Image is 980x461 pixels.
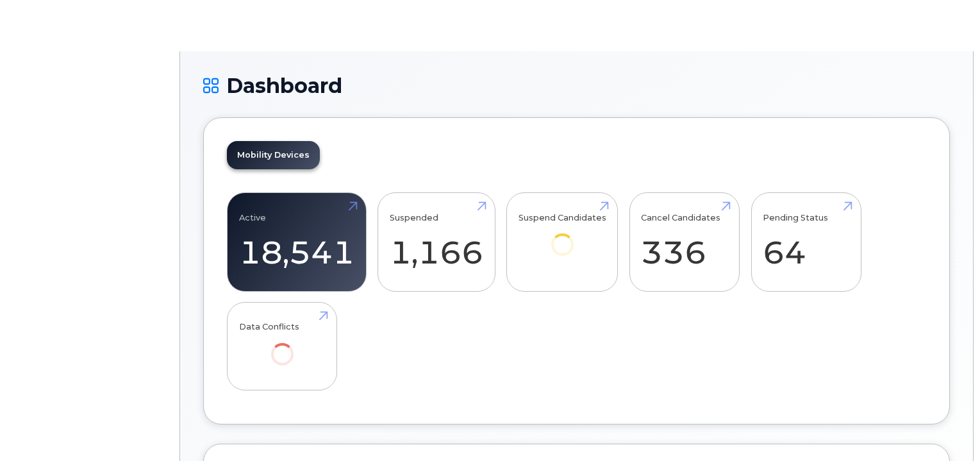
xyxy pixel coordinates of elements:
a: Suspended 1,166 [390,200,483,285]
a: Suspend Candidates [519,200,606,274]
a: Cancel Candidates 336 [641,200,727,285]
a: Data Conflicts [239,309,326,383]
a: Pending Status 64 [763,200,849,285]
a: Mobility Devices [227,141,320,169]
a: Active 18,541 [239,200,354,285]
h1: Dashboard [203,74,950,97]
